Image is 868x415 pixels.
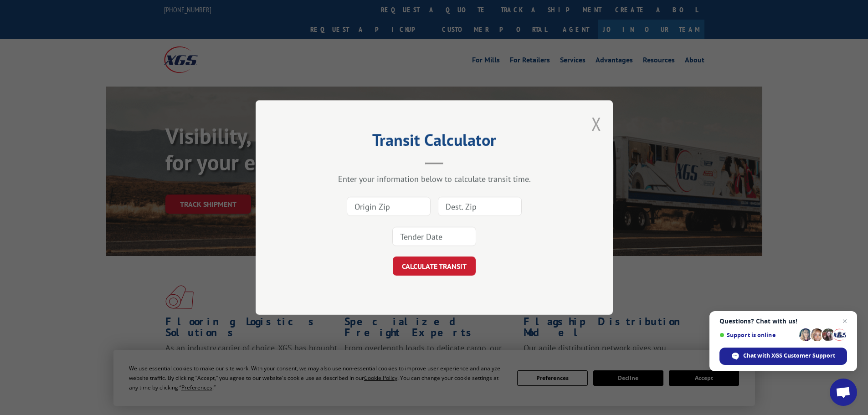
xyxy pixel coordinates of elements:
[301,133,567,151] h2: Transit Calculator
[393,256,476,276] button: CALCULATE TRANSIT
[719,318,847,325] span: Questions? Chat with us!
[301,174,567,184] div: Enter your information below to calculate transit time.
[392,227,476,246] input: Tender Date
[830,379,857,406] div: Open chat
[719,348,847,365] div: Chat with XGS Customer Support
[591,112,601,136] button: Close modal
[438,197,522,216] input: Dest. Zip
[347,197,431,216] input: Origin Zip
[743,352,835,360] span: Chat with XGS Customer Support
[839,316,850,327] span: Close chat
[719,332,796,338] span: Support is online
